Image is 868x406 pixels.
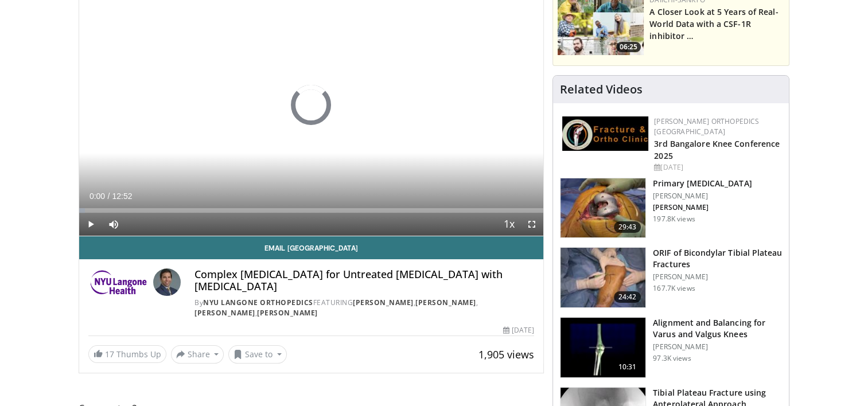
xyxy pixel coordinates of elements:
a: 10:31 Alignment and Balancing for Varus and Valgus Knees [PERSON_NAME] 97.3K views [560,317,782,378]
img: 297061_3.png.150x105_q85_crop-smart_upscale.jpg [560,178,645,238]
div: By FEATURING , , , [194,298,534,318]
p: 197.8K views [653,214,695,224]
a: A Closer Look at 5 Years of Real-World Data with a CSF-1R inhibitor … [649,6,778,41]
p: [PERSON_NAME] [653,272,782,282]
span: 0:00 [89,192,105,201]
button: Fullscreen [520,213,543,236]
a: [PERSON_NAME] Orthopedics [GEOGRAPHIC_DATA] [654,116,759,136]
h3: Alignment and Balancing for Varus and Valgus Knees [653,317,782,340]
p: [PERSON_NAME] [653,192,752,201]
span: 17 [105,349,114,360]
h3: ORIF of Bicondylar Tibial Plateau Fractures [653,247,782,270]
p: [PERSON_NAME] [653,342,782,352]
a: [PERSON_NAME] [415,298,476,307]
a: [PERSON_NAME] [257,308,318,318]
div: [DATE] [654,162,780,173]
button: Share [171,345,224,364]
p: 97.3K views [653,354,691,363]
a: 17 Thumbs Up [88,345,166,363]
a: [PERSON_NAME] [194,308,255,318]
span: 12:52 [112,192,132,201]
span: / [108,192,110,201]
a: 24:42 ORIF of Bicondylar Tibial Plateau Fractures [PERSON_NAME] 167.7K views [560,247,782,308]
a: 29:43 Primary [MEDICAL_DATA] [PERSON_NAME] [PERSON_NAME] 197.8K views [560,178,782,239]
button: Playback Rate [497,213,520,236]
img: 38523_0000_3.png.150x105_q85_crop-smart_upscale.jpg [560,318,645,377]
h4: Complex [MEDICAL_DATA] for Untreated [MEDICAL_DATA] with [MEDICAL_DATA] [194,268,534,293]
span: 24:42 [614,291,641,303]
span: 06:25 [616,42,641,52]
h4: Related Videos [560,83,643,96]
a: Email [GEOGRAPHIC_DATA] [79,236,544,259]
img: Avatar [153,268,181,296]
img: NYU Langone Orthopedics [88,268,149,296]
a: NYU Langone Orthopedics [203,298,313,307]
a: [PERSON_NAME] [353,298,414,307]
img: 1ab50d05-db0e-42c7-b700-94c6e0976be2.jpeg.150x105_q85_autocrop_double_scale_upscale_version-0.2.jpg [562,116,648,151]
h3: Primary [MEDICAL_DATA] [653,178,752,189]
div: [DATE] [503,325,534,335]
div: Progress Bar [79,208,544,213]
span: 29:43 [614,221,641,233]
button: Mute [102,213,125,236]
img: Levy_Tib_Plat_100000366_3.jpg.150x105_q85_crop-smart_upscale.jpg [560,248,645,307]
button: Save to [228,345,287,364]
p: [PERSON_NAME] [653,203,752,212]
p: 167.7K views [653,284,695,293]
button: Play [79,213,102,236]
a: 3rd Bangalore Knee Conference 2025 [654,138,780,161]
span: 10:31 [614,361,641,373]
span: 1,905 views [478,348,534,361]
